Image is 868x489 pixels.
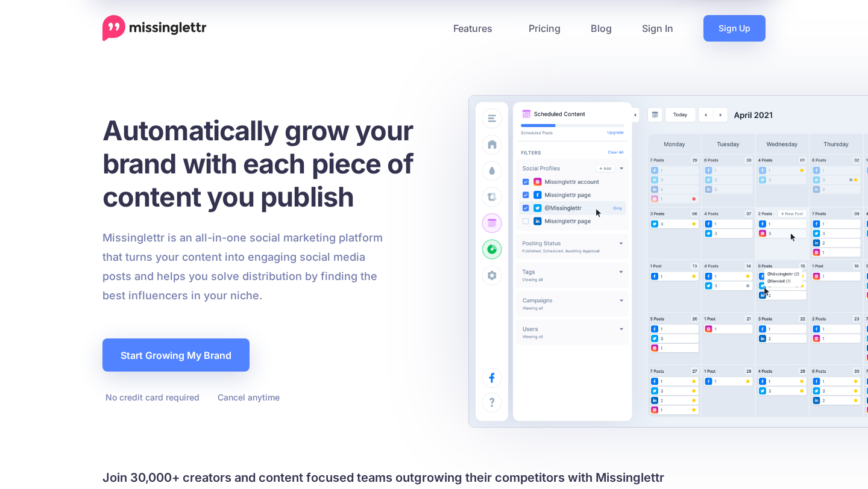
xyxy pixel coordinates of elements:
a: Pricing [514,15,576,42]
a: Features [438,15,514,42]
h1: Automatically grow your brand with each piece of content you publish [102,114,443,213]
p: Missinglettr is an all-in-one social marketing platform that turns your content into engaging soc... [102,228,383,305]
h4: Join 30,000+ creators and content focused teams outgrowing their competitors with Missinglettr [102,468,766,487]
li: Cancel anytime [215,390,280,405]
a: Home [102,15,207,42]
a: Start Growing My Brand [102,338,250,372]
a: Sign Up [703,15,766,42]
a: Blog [576,15,627,42]
a: Sign In [627,15,688,42]
li: No credit card required [102,390,200,405]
